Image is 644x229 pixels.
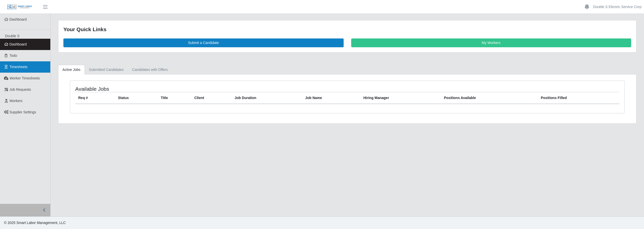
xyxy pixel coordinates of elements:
[538,92,619,104] th: Positions Filled
[360,92,441,104] th: Hiring Manager
[10,110,36,114] span: Supplier Settings
[232,92,302,104] th: Job Duration
[115,92,158,104] th: Status
[7,4,32,10] img: SLM Logo
[441,92,538,104] th: Positions Available
[10,76,40,80] span: Worker Timesheets
[75,92,115,104] th: Req #
[5,34,20,38] span: Double S
[85,65,128,75] a: Submitted Candidates
[63,25,631,33] div: Your Quick Links
[10,17,27,21] span: Dashboard
[10,99,23,103] span: Workers
[58,65,85,75] a: Active Jobs
[10,42,27,46] span: Dashboard
[4,221,66,225] span: © 2025 Smart Labor Management, LLC
[191,92,232,104] th: Client
[63,38,344,47] a: Submit a Candidate
[302,92,360,104] th: Job Name
[10,54,17,58] span: Todo
[75,86,298,92] h4: Available Jobs
[351,38,631,47] a: My Workers
[158,92,191,104] th: Title
[10,65,28,69] span: Timesheets
[128,65,172,75] a: Candidates with Offers
[593,4,641,10] a: Double S Electric Service Corp
[10,87,31,91] span: Job Requests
